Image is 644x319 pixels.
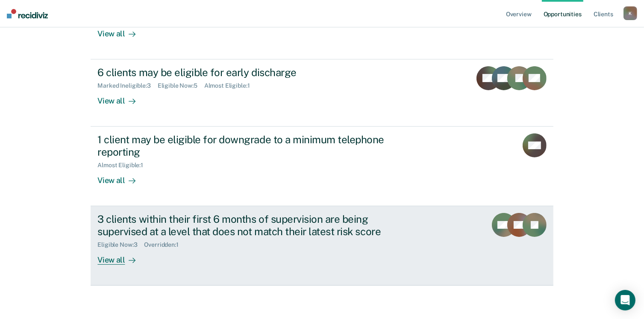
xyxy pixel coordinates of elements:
[97,213,397,238] div: 3 clients within their first 6 months of supervision are being supervised at a level that does no...
[97,82,157,89] div: Marked Ineligible : 3
[97,22,145,38] div: View all
[97,168,145,185] div: View all
[615,290,635,310] div: Open Intercom Messenger
[158,82,204,89] div: Eligible Now : 5
[97,241,144,248] div: Eligible Now : 3
[97,133,397,158] div: 1 client may be eligible for downgrade to a minimum telephone reporting
[97,162,150,169] div: Almost Eligible : 1
[144,241,185,248] div: Overridden : 1
[623,6,637,20] button: K
[91,127,553,206] a: 1 client may be eligible for downgrade to a minimum telephone reportingAlmost Eligible:1View all
[97,248,145,265] div: View all
[7,9,48,18] img: Recidiviz
[97,66,397,79] div: 6 clients may be eligible for early discharge
[97,89,145,106] div: View all
[204,82,257,89] div: Almost Eligible : 1
[91,59,553,127] a: 6 clients may be eligible for early dischargeMarked Ineligible:3Eligible Now:5Almost Eligible:1Vi...
[91,206,553,286] a: 3 clients within their first 6 months of supervision are being supervised at a level that does no...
